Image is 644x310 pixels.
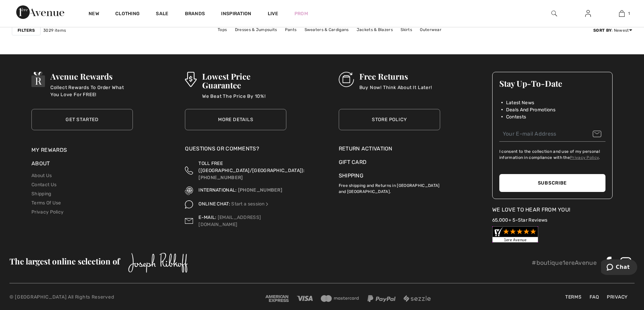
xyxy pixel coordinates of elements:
[492,217,548,223] a: 65,000+ 5-Star Reviews
[202,72,287,89] h3: Lowest Price Guarantee
[603,293,631,301] a: Privacy
[18,27,35,33] strong: Filters
[50,84,133,97] p: Collect Rewards To Order What You Love For FREE!
[238,187,282,193] a: [PHONE_NUMBER]
[31,173,52,178] a: About Us
[31,182,56,188] a: Contact Us
[301,25,352,34] a: Sweaters & Cardigans
[359,84,432,97] p: Buy Now! Think About It Later!
[297,296,312,301] img: Visa
[31,109,133,130] a: Get Started
[198,187,237,193] span: INTERNATIONAL:
[593,28,612,33] strong: Sort By
[31,160,133,171] div: About
[31,72,45,87] img: Avenue Rewards
[185,200,193,208] img: Online Chat
[506,113,526,120] span: Contests
[231,201,269,207] a: Start a session
[602,257,614,269] img: Facebook
[115,11,140,18] a: Clothing
[9,293,218,301] p: © [GEOGRAPHIC_DATA] All Rights Reserved
[321,295,359,302] img: Mastercard
[397,25,415,34] a: Skirts
[367,295,396,302] img: Paypal
[499,126,605,142] input: Your E-mail Address
[214,25,230,34] a: Tops
[185,160,193,181] img: Toll Free (Canada/US)
[499,79,605,88] h3: Stay Up-To-Date
[359,72,432,81] h3: Free Returns
[404,295,431,302] img: Sezzle
[282,25,300,34] a: Pants
[601,259,637,276] iframe: Opens a widget where you can chat to one of our agents
[268,10,278,17] a: Live
[16,5,64,19] img: 1ère Avenue
[31,200,61,206] a: Terms Of Use
[586,293,602,301] a: FAQ
[506,106,555,113] span: Deals And Promotions
[416,25,445,34] a: Outerwear
[185,72,196,87] img: Lowest Price Guarantee
[198,161,305,173] span: TOLL FREE ([GEOGRAPHIC_DATA]/[GEOGRAPHIC_DATA]):
[31,147,67,153] a: My Rewards
[185,11,205,18] a: Brands
[185,109,286,130] a: More Details
[156,11,168,18] a: Sale
[43,27,66,33] span: 3029 items
[185,214,193,228] img: Contact us
[499,174,605,192] button: Subscribe
[9,256,120,266] span: The largest online selection of
[89,11,99,18] a: New
[339,180,440,195] p: Free shipping and Returns in [GEOGRAPHIC_DATA] and [GEOGRAPHIC_DATA].
[128,253,188,273] img: Joseph Ribkoff
[185,187,193,195] img: International
[605,9,638,18] a: 1
[202,93,287,106] p: We Beat The Price By 10%!
[580,9,596,18] a: Sign In
[265,202,269,206] img: Online Chat
[31,209,64,215] a: Privacy Policy
[198,215,216,220] span: E-MAIL:
[185,145,286,156] div: Questions or Comments?
[294,10,308,17] a: Prom
[221,11,251,18] span: Inspiration
[339,145,440,153] a: Return Activation
[593,27,632,33] div: : Newest
[339,109,440,130] a: Store Policy
[628,10,630,17] span: 1
[492,226,538,243] img: Customer Reviews
[499,148,605,161] label: I consent to the collection and use of my personal information in compliance with the .
[198,201,230,207] span: ONLINE CHAT:
[506,99,534,106] span: Latest News
[232,25,281,34] a: Dresses & Jumpsuits
[532,258,597,267] p: #boutique1ereAvenue
[492,206,613,214] div: We Love To Hear From You!
[339,158,440,166] a: Gift Card
[619,9,625,18] img: My Bag
[551,9,557,18] img: search the website
[585,9,591,18] img: My Info
[265,295,289,302] img: Amex
[31,191,51,197] a: Shipping
[339,72,354,87] img: Free Returns
[339,172,363,179] a: Shipping
[353,25,396,34] a: Jackets & Blazers
[620,257,632,269] img: Instagram
[198,175,243,180] a: [PHONE_NUMBER]
[50,72,133,81] h3: Avenue Rewards
[198,215,261,227] a: [EMAIL_ADDRESS][DOMAIN_NAME]
[570,155,599,160] a: Privacy Policy
[562,293,585,301] a: Terms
